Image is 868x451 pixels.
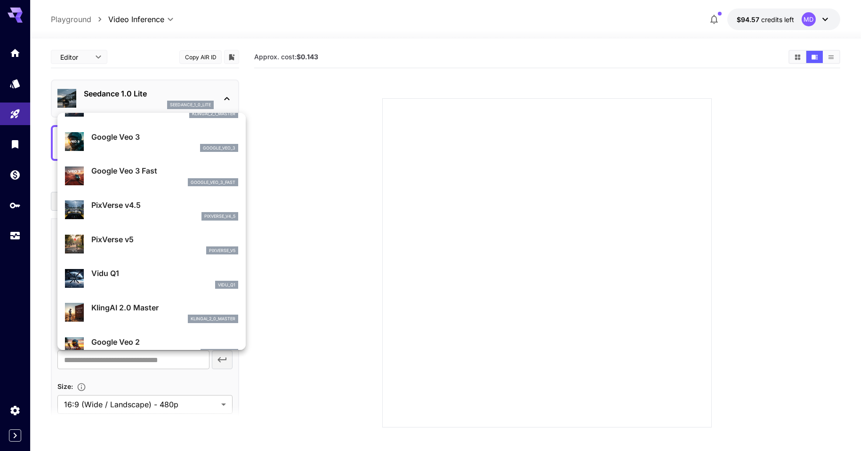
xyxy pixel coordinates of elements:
div: KlingAI 2.0 Masterklingai_2_0_master [65,298,238,327]
p: klingai_2_1_master [192,111,235,117]
p: Google Veo 3 Fast [91,165,238,176]
p: Google Veo 2 [91,336,238,348]
p: Vidu Q1 [91,268,238,279]
p: KlingAI 2.0 Master [91,302,238,313]
div: Vidu Q1vidu_q1 [65,264,238,293]
p: google_veo_3_fast [191,179,235,186]
div: Google Veo 3 Fastgoogle_veo_3_fast [65,161,238,190]
p: Google Veo 3 [91,131,238,142]
p: pixverse_v4_5 [204,213,235,220]
p: google_veo_3 [203,145,235,151]
div: Google Veo 3google_veo_3 [65,127,238,156]
div: PixVerse v4.5pixverse_v4_5 [65,196,238,224]
p: PixVerse v4.5 [91,199,238,211]
p: pixverse_v5 [209,247,235,254]
div: PixVerse v5pixverse_v5 [65,230,238,259]
p: klingai_2_0_master [191,316,235,322]
p: vidu_q1 [218,282,235,288]
p: PixVerse v5 [91,234,238,245]
div: Google Veo 2 [65,332,238,361]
